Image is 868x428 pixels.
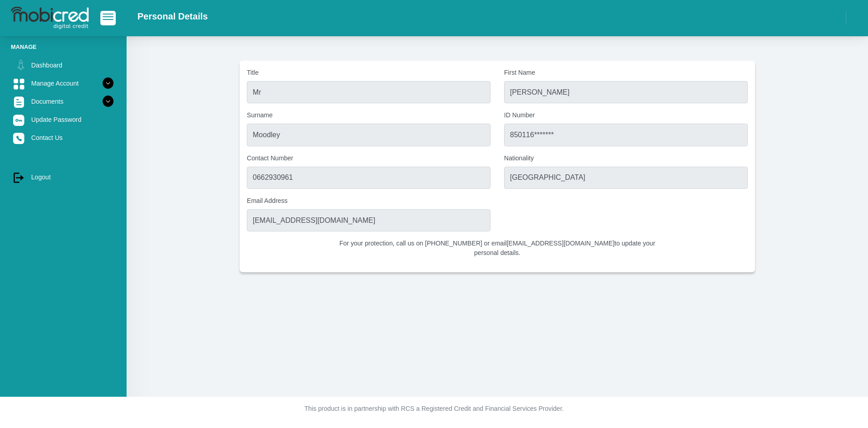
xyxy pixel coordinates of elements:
label: Nationality [504,154,748,163]
input: First Name [504,81,748,103]
label: Surname [247,111,491,120]
label: ID Number [504,111,748,120]
p: For your protection, call us on [PHONE_NUMBER] or email [EMAIL_ADDRESS][DOMAIN_NAME] to update yo... [333,239,662,258]
input: Email Address [247,209,491,231]
a: Documents [11,93,116,110]
a: Contact Us [11,129,116,146]
label: Email Address [247,196,491,206]
a: Logout [11,168,116,186]
label: Contact Number [247,154,491,163]
a: Dashboard [11,57,116,74]
h2: Personal Details [137,11,208,22]
a: Manage Account [11,75,116,92]
label: Title [247,68,491,77]
input: Title [247,81,491,103]
label: First Name [504,68,748,77]
input: Nationality [504,167,748,189]
p: This product is in partnership with RCS a Registered Credit and Financial Services Provider. [183,404,685,414]
input: Surname [247,124,491,146]
input: ID Number [504,124,748,146]
input: Contact Number [247,167,491,189]
li: Manage [11,43,116,51]
a: Update Password [11,111,116,128]
img: logo-mobicred.svg [11,7,89,29]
